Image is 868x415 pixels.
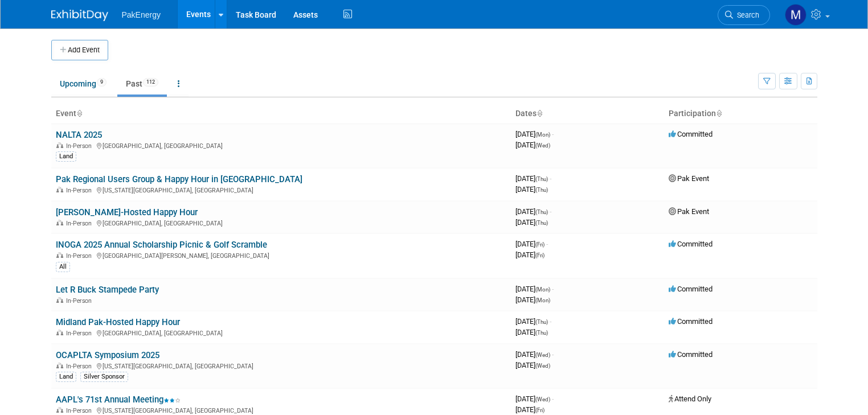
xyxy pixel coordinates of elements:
img: In-Person Event [56,187,63,192]
span: Committed [669,317,713,326]
a: Upcoming9 [51,73,115,94]
a: Midland Pak-Hosted Happy Hour [56,317,180,327]
span: [DATE] [515,405,544,414]
span: - [552,350,554,359]
span: Pak Event [669,174,709,183]
span: - [552,285,554,293]
span: (Thu) [535,220,548,226]
span: (Fri) [535,407,544,413]
span: [DATE] [515,395,554,403]
span: - [550,174,551,183]
span: [DATE] [515,207,551,216]
span: Attend Only [669,395,711,403]
a: Sort by Participation Type [716,109,722,118]
div: [GEOGRAPHIC_DATA], [GEOGRAPHIC_DATA] [56,328,506,337]
a: Search [718,5,770,25]
span: In-Person [66,252,95,260]
span: Committed [669,350,713,359]
span: [DATE] [515,218,548,227]
a: INOGA 2025 Annual Scholarship Picnic & Golf Scramble [56,240,267,250]
span: [DATE] [515,285,554,293]
span: (Fri) [535,252,544,258]
div: [US_STATE][GEOGRAPHIC_DATA], [GEOGRAPHIC_DATA] [56,361,506,370]
span: In-Person [66,142,95,150]
span: (Mon) [535,132,550,138]
span: (Wed) [535,352,550,358]
span: (Fri) [535,241,544,248]
a: Past112 [117,73,167,94]
span: [DATE] [515,174,551,183]
span: PakEnergy [122,10,161,19]
span: - [550,207,551,216]
span: (Mon) [535,297,550,303]
img: In-Person Event [56,330,63,335]
span: Committed [669,130,713,138]
span: [DATE] [515,130,554,138]
span: In-Person [66,363,95,370]
span: (Thu) [535,176,548,182]
span: - [552,395,554,403]
img: In-Person Event [56,363,63,368]
th: Dates [511,104,664,124]
div: [GEOGRAPHIC_DATA], [GEOGRAPHIC_DATA] [56,218,506,227]
span: Search [733,11,759,19]
span: [DATE] [515,240,548,248]
div: Silver Sponsor [80,372,128,382]
span: In-Person [66,220,95,227]
div: Land [56,372,76,382]
span: 9 [97,78,107,87]
span: [DATE] [515,328,548,336]
span: - [546,240,548,248]
a: Let R Buck Stampede Party [56,285,159,295]
span: (Thu) [535,187,548,193]
a: [PERSON_NAME]-Hosted Happy Hour [56,207,198,217]
button: Add Event [51,40,108,60]
a: AAPL's 71st Annual Meeting [56,395,181,405]
a: Sort by Start Date [537,109,542,118]
img: In-Person Event [56,407,63,413]
span: [DATE] [515,350,554,359]
span: - [550,317,551,326]
span: In-Person [66,187,95,194]
span: 112 [143,78,158,87]
span: [DATE] [515,185,548,194]
div: [US_STATE][GEOGRAPHIC_DATA], [GEOGRAPHIC_DATA] [56,405,506,414]
span: [DATE] [515,361,550,369]
th: Event [51,104,511,124]
img: In-Person Event [56,297,63,303]
div: All [56,262,70,272]
div: [US_STATE][GEOGRAPHIC_DATA], [GEOGRAPHIC_DATA] [56,185,506,194]
span: Committed [669,285,713,293]
span: (Thu) [535,330,548,336]
span: (Thu) [535,209,548,215]
div: [GEOGRAPHIC_DATA], [GEOGRAPHIC_DATA] [56,141,506,150]
span: Pak Event [669,207,709,216]
img: ExhibitDay [51,10,108,21]
span: (Wed) [535,363,550,369]
a: NALTA 2025 [56,130,102,140]
span: In-Person [66,330,95,337]
span: (Wed) [535,396,550,402]
span: In-Person [66,297,95,305]
span: [DATE] [515,295,550,304]
img: Mary Walker [785,4,806,26]
span: (Wed) [535,142,550,149]
th: Participation [664,104,817,124]
span: (Mon) [535,286,550,293]
span: (Thu) [535,319,548,325]
img: In-Person Event [56,252,63,258]
span: In-Person [66,407,95,414]
span: [DATE] [515,317,551,326]
span: [DATE] [515,141,550,149]
div: Land [56,151,76,162]
span: [DATE] [515,250,544,259]
span: - [552,130,554,138]
a: Sort by Event Name [76,109,82,118]
a: OCAPLTA Symposium 2025 [56,350,159,360]
span: Committed [669,240,713,248]
img: In-Person Event [56,142,63,148]
img: In-Person Event [56,220,63,225]
div: [GEOGRAPHIC_DATA][PERSON_NAME], [GEOGRAPHIC_DATA] [56,250,506,260]
a: Pak Regional Users Group & Happy Hour in [GEOGRAPHIC_DATA] [56,174,302,184]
